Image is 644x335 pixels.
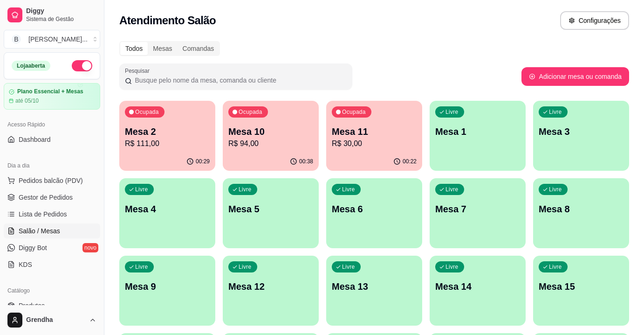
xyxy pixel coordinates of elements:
[4,309,100,331] button: Grendha
[430,178,526,248] button: LivreMesa 7
[239,186,252,193] p: Livre
[223,178,319,248] button: LivreMesa 5
[119,178,215,248] button: LivreMesa 4
[196,158,210,165] p: 00:29
[228,138,313,149] p: R$ 94,00
[332,280,417,293] p: Mesa 13
[326,178,422,248] button: LivreMesa 6
[119,101,215,171] button: OcupadaMesa 2R$ 111,0000:29
[342,263,355,271] p: Livre
[533,178,629,248] button: LivreMesa 8
[19,135,51,144] span: Dashboard
[445,108,459,116] p: Livre
[560,11,629,30] button: Configurações
[549,186,562,193] p: Livre
[125,67,153,75] label: Pesquisar
[430,256,526,326] button: LivreMesa 14
[4,283,100,298] div: Catálogo
[326,101,422,171] button: OcupadaMesa 11R$ 30,0000:22
[430,101,526,171] button: LivreMesa 1
[135,186,148,193] p: Livre
[299,158,313,165] p: 00:38
[4,257,100,272] a: KDS
[28,35,88,44] div: [PERSON_NAME] ...
[521,67,629,86] button: Adicionar mesa ou comanda
[435,202,520,216] p: Mesa 7
[4,132,100,147] a: Dashboard
[125,125,210,138] p: Mesa 2
[120,42,148,55] div: Todos
[148,42,177,55] div: Mesas
[125,202,210,216] p: Mesa 4
[125,138,210,149] p: R$ 111,00
[342,108,366,116] p: Ocupada
[539,280,623,293] p: Mesa 15
[26,316,85,324] span: Grendha
[4,4,100,26] a: DiggySistema de Gestão
[228,125,313,138] p: Mesa 10
[435,280,520,293] p: Mesa 14
[4,158,100,173] div: Dia a dia
[178,42,219,55] div: Comandas
[17,88,83,95] article: Plano Essencial + Mesas
[19,176,83,185] span: Pedidos balcão (PDV)
[239,263,252,271] p: Livre
[549,108,562,116] p: Livre
[549,263,562,271] p: Livre
[12,35,21,44] span: B
[19,226,60,236] span: Salão / Mesas
[4,240,100,255] a: Diggy Botnovo
[326,256,422,326] button: LivreMesa 13
[15,97,39,105] article: até 05/10
[19,301,45,310] span: Produtos
[239,108,262,116] p: Ocupada
[135,108,159,116] p: Ocupada
[19,260,32,269] span: KDS
[223,256,319,326] button: LivreMesa 12
[332,202,417,216] p: Mesa 6
[19,243,47,252] span: Diggy Bot
[533,256,629,326] button: LivreMesa 15
[26,15,96,23] span: Sistema de Gestão
[342,186,355,193] p: Livre
[539,202,623,216] p: Mesa 8
[445,263,459,271] p: Livre
[4,30,100,49] button: Select a team
[12,61,50,71] div: Loja aberta
[4,298,100,313] a: Produtos
[539,125,623,138] p: Mesa 3
[228,280,313,293] p: Mesa 12
[19,209,67,219] span: Lista de Pedidos
[26,7,96,15] span: Diggy
[533,101,629,171] button: LivreMesa 3
[135,263,148,271] p: Livre
[19,193,73,202] span: Gestor de Pedidos
[403,158,417,165] p: 00:22
[4,223,100,238] a: Salão / Mesas
[445,186,459,193] p: Livre
[435,125,520,138] p: Mesa 1
[119,256,215,326] button: LivreMesa 9
[72,60,92,71] button: Alterar Status
[228,202,313,216] p: Mesa 5
[4,190,100,205] a: Gestor de Pedidos
[4,117,100,132] div: Acesso Rápido
[4,173,100,188] button: Pedidos balcão (PDV)
[125,280,210,293] p: Mesa 9
[223,101,319,171] button: OcupadaMesa 10R$ 94,0000:38
[332,138,417,149] p: R$ 30,00
[4,207,100,222] a: Lista de Pedidos
[132,76,347,85] input: Pesquisar
[4,83,100,110] a: Plano Essencial + Mesasaté 05/10
[332,125,417,138] p: Mesa 11
[119,13,216,28] h2: Atendimento Salão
